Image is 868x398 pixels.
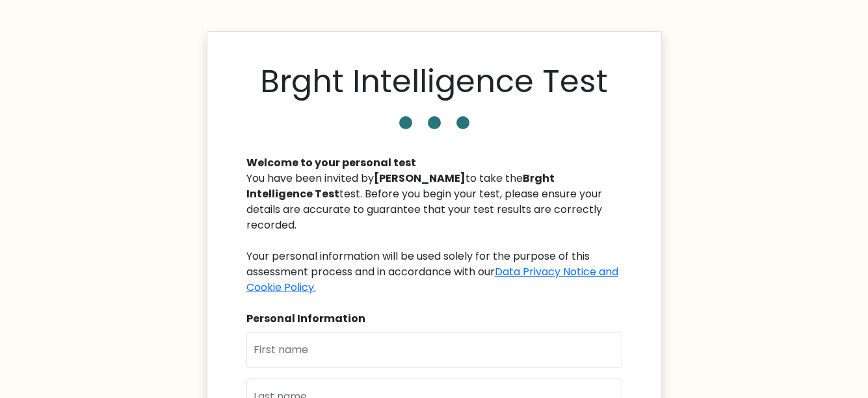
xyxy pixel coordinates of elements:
h1: Brght Intelligence Test [260,63,608,101]
b: Brght Intelligence Test [246,171,555,201]
div: Welcome to your personal test [246,155,622,171]
div: You have been invited by to take the test. Before you begin your test, please ensure your details... [246,171,622,295]
div: Personal Information [246,311,622,327]
b: [PERSON_NAME] [374,171,466,186]
input: First name [246,332,622,368]
a: Data Privacy Notice and Cookie Policy. [246,264,618,295]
